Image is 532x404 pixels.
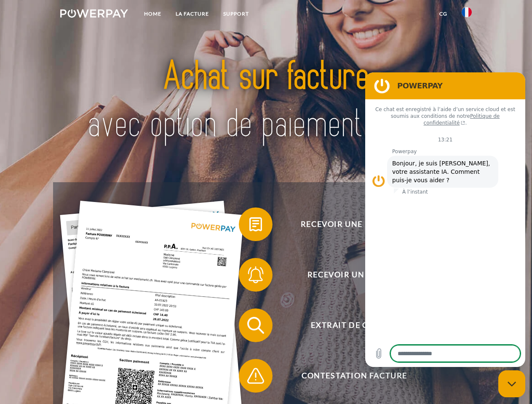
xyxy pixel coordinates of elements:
[239,258,458,292] button: Recevoir un rappel?
[80,40,452,161] img: title-powerpay_fr.svg
[216,6,256,21] a: Support
[365,72,525,367] iframe: Fenêtre de messagerie
[168,6,216,21] a: LA FACTURE
[251,359,457,393] span: Contestation Facture
[245,365,266,386] img: qb_warning.svg
[498,370,525,397] iframe: Bouton de lancement de la fenêtre de messagerie, conversation en cours
[137,6,168,21] a: Home
[462,7,472,17] img: fr
[245,315,266,336] img: qb_search.svg
[245,264,266,285] img: qb_bell.svg
[239,308,458,342] button: Extrait de compte
[251,308,457,342] span: Extrait de compte
[432,6,454,21] a: CG
[251,207,457,241] span: Recevoir une facture ?
[60,9,128,18] img: logo-powerpay-white.svg
[251,258,457,292] span: Recevoir un rappel?
[245,214,266,235] img: qb_bill.svg
[239,359,458,393] button: Contestation Facture
[239,207,458,241] button: Recevoir une facture ?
